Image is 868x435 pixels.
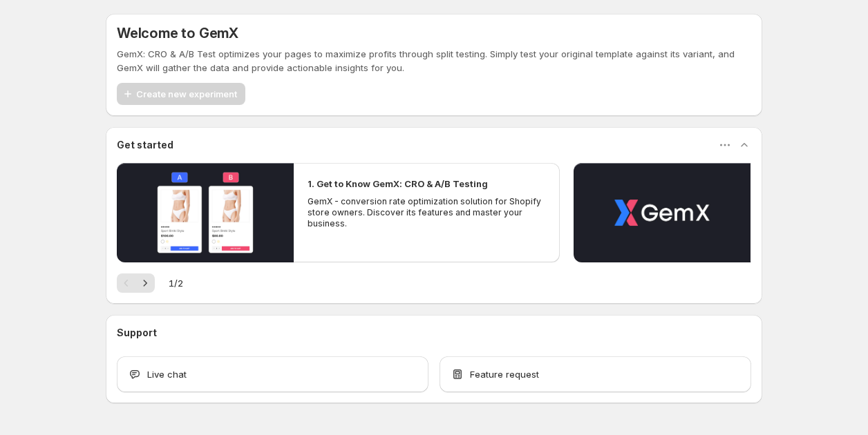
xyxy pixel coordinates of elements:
h5: Welcome to GemX [117,25,238,41]
button: Play video [117,163,294,262]
span: 1 / 2 [169,276,183,290]
p: GemX - conversion rate optimization solution for Shopify store owners. Discover its features and ... [308,196,545,229]
nav: Pagination [117,273,155,293]
button: Next [135,273,155,293]
h2: 1. Get to Know GemX: CRO & A/B Testing [308,177,488,191]
span: Feature request [470,367,539,381]
h3: Support [117,326,157,340]
span: Live chat [147,367,187,381]
h3: Get started [117,138,173,152]
button: Play video [574,163,751,262]
p: GemX: CRO & A/B Test optimizes your pages to maximize profits through split testing. Simply test ... [117,47,751,75]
